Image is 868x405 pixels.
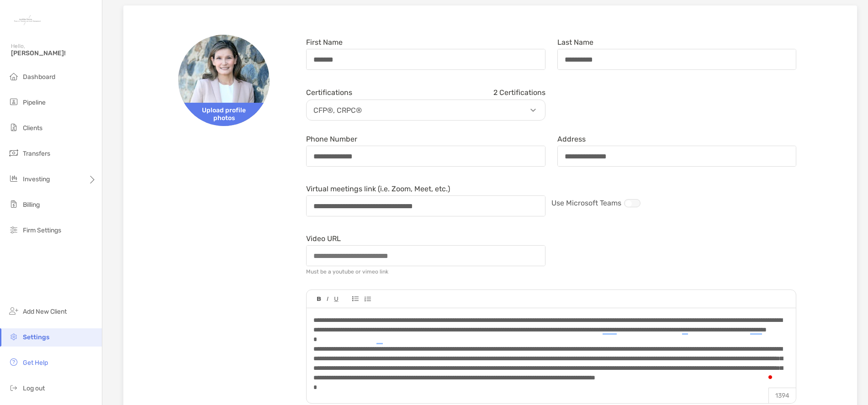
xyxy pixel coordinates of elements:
[23,226,61,234] span: Firm Settings
[23,308,67,316] span: Add New Client
[23,175,50,183] span: Investing
[8,357,19,368] img: get-help icon
[768,388,796,403] p: 1394
[8,382,19,393] img: logout icon
[8,305,19,316] img: add_new_client icon
[8,96,19,107] img: pipeline icon
[23,201,40,209] span: Billing
[317,297,321,301] img: Editor control icon
[307,308,796,394] div: To enrich screen reader interactions, please activate Accessibility in Grammarly extension settings
[8,147,19,158] img: transfers icon
[306,135,357,143] label: Phone Number
[327,297,328,301] img: Editor control icon
[23,73,55,81] span: Dashboard
[8,224,19,235] img: firm-settings icon
[11,4,44,37] img: Zoe Logo
[23,384,45,392] span: Log out
[11,49,96,57] span: [PERSON_NAME]!
[557,38,593,46] label: Last Name
[23,124,42,132] span: Clients
[8,173,19,184] img: investing icon
[178,35,270,126] img: Avatar
[493,88,545,97] span: 2 Certifications
[23,359,48,367] span: Get Help
[306,235,341,242] label: Video URL
[306,38,343,46] label: First Name
[306,268,388,275] div: Must be a youtube or vimeo link
[23,333,49,341] span: Settings
[551,199,621,207] span: Use Microsoft Teams
[8,331,19,342] img: settings icon
[334,297,339,302] img: Editor control icon
[23,99,46,106] span: Pipeline
[306,185,450,193] label: Virtual meetings link (i.e. Zoom, Meet, etc.)
[8,122,19,133] img: clients icon
[364,296,371,302] img: Editor control icon
[306,88,545,97] div: Certifications
[309,105,547,116] p: CFP®, CRPC®
[8,71,19,82] img: dashboard icon
[352,296,359,301] img: Editor control icon
[8,199,19,210] img: billing icon
[178,103,270,126] span: Upload profile photos
[557,135,586,143] label: Address
[23,150,50,158] span: Transfers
